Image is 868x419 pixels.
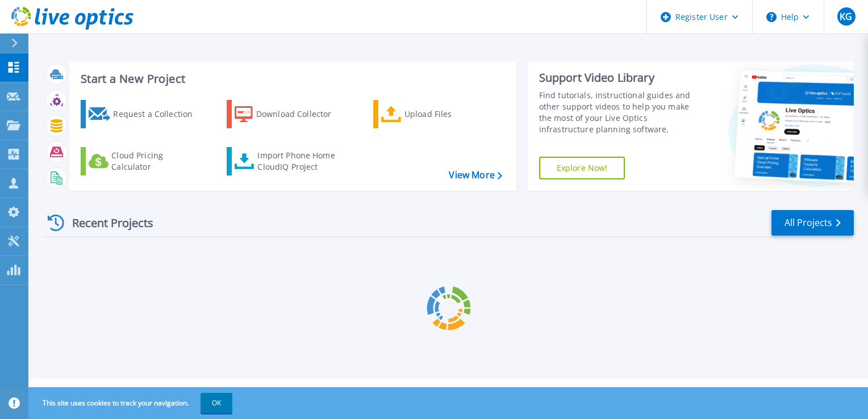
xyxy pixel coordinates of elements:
a: Download Collector [227,100,353,128]
span: This site uses cookies to track your navigation. [31,393,232,413]
div: Find tutorials, instructional guides and other support videos to help you make the most of your L... [539,90,703,135]
div: Support Video Library [539,70,703,85]
a: View More [449,170,502,181]
div: Upload Files [404,103,495,125]
div: Download Collector [256,103,347,125]
div: Recent Projects [44,209,169,237]
span: KG [840,12,852,21]
a: Explore Now! [539,157,625,179]
a: Request a Collection [81,100,207,128]
div: Request a Collection [113,103,204,125]
a: Upload Files [373,100,500,128]
h3: Start a New Project [81,73,502,85]
a: All Projects [771,210,854,236]
button: OK [201,393,232,413]
div: Cloud Pricing Calculator [111,150,202,173]
div: Import Phone Home CloudIQ Project [257,150,346,173]
a: Cloud Pricing Calculator [81,147,207,175]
